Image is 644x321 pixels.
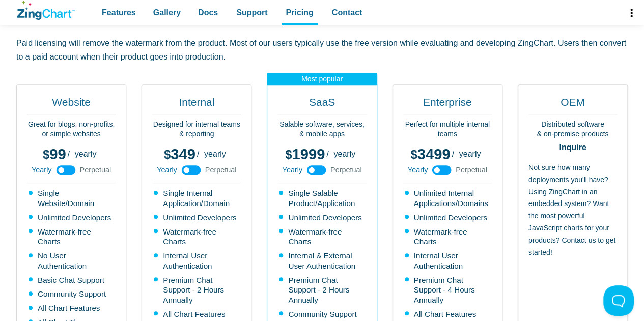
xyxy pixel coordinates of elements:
[152,120,241,139] p: Designed for internal teams & reporting
[204,150,226,158] span: yearly
[154,213,241,223] li: Unlimited Developers
[43,146,66,162] span: 99
[403,120,492,139] p: Perfect for multiple internal teams
[332,6,362,19] span: Contact
[528,120,617,139] p: Distributed software & on-premise products
[279,213,366,223] li: Unlimited Developers
[403,95,492,114] h2: Enterprise
[75,150,97,158] span: yearly
[29,213,116,223] li: Unlimited Developers
[405,275,492,305] li: Premium Chat Support - 4 Hours Annually
[152,95,241,114] h2: Internal
[282,166,302,173] span: Yearly
[198,6,218,19] span: Docs
[333,150,355,158] span: yearly
[236,6,267,19] span: Support
[456,166,487,173] span: Perpetual
[102,6,136,19] span: Features
[154,227,241,247] li: Watermark-free Charts
[157,166,177,173] span: Yearly
[277,95,366,114] h2: SaaS
[528,143,617,152] strong: Inquire
[603,285,634,316] iframe: Toggle Customer Support
[279,251,366,271] li: Internal & External User Authentication
[205,166,237,173] span: Perpetual
[197,150,199,158] span: /
[154,275,241,305] li: Premium Chat Support - 2 Hours Annually
[459,150,481,158] span: yearly
[411,146,451,162] span: 3499
[279,188,366,209] li: Single Salable Product/Application
[285,146,325,162] span: 1999
[330,166,362,173] span: Perpetual
[408,166,428,173] span: Yearly
[29,275,116,285] li: Basic Chat Support
[29,188,116,209] li: Single Website/Domain
[17,1,75,20] a: ZingChart Logo. Click to return to the homepage
[29,303,116,313] li: All Chart Features
[27,120,116,139] p: Great for blogs, non-profits, or simple websites
[154,309,241,319] li: All Chart Features
[154,251,241,271] li: Internal User Authentication
[29,251,116,271] li: No User Authentication
[279,227,366,247] li: Watermark-free Charts
[405,309,492,319] li: All Chart Features
[286,6,313,19] span: Pricing
[279,309,366,319] li: Community Support
[153,6,181,19] span: Gallery
[405,251,492,271] li: Internal User Authentication
[68,150,70,158] span: /
[279,275,366,305] li: Premium Chat Support - 2 Hours Annually
[154,188,241,209] li: Single Internal Application/Domain
[29,289,116,299] li: Community Support
[27,95,116,114] h2: Website
[452,150,454,158] span: /
[277,120,366,139] p: Salable software, services, & mobile apps
[80,166,111,173] span: Perpetual
[405,213,492,223] li: Unlimited Developers
[164,146,195,162] span: 349
[405,188,492,209] li: Unlimited Internal Applications/Domains
[16,36,628,64] p: Paid licensing will remove the watermark from the product. Most of our users typically use the fr...
[405,227,492,247] li: Watermark-free Charts
[32,166,51,173] span: Yearly
[528,95,617,114] h2: OEM
[29,227,116,247] li: Watermark-free Charts
[326,150,328,158] span: /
